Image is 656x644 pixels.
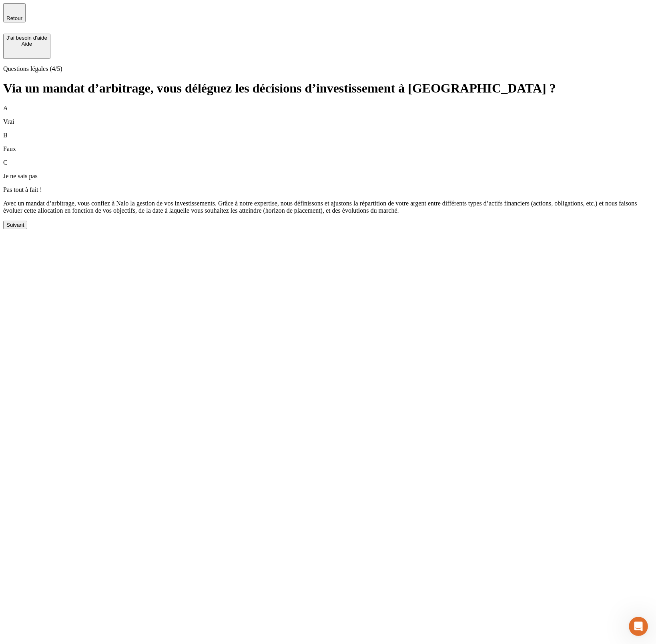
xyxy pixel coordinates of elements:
span: Avec un mandat d’arbitrage, vous confiez à Nalo la gestion de vos investissements. Grâce à notre ... [3,200,637,214]
button: Suivant [3,221,27,229]
p: Faux [3,145,653,153]
p: C [3,159,653,166]
span: Pas tout à fait ! [3,186,42,193]
p: Questions légales (4/5) [3,65,653,72]
div: Suivant [6,222,24,228]
p: Vrai [3,118,653,125]
p: B [3,132,653,139]
div: Aide [6,41,47,47]
button: Retour [3,3,26,22]
button: J’ai besoin d'aideAide [3,34,50,59]
span: Retour [6,15,22,21]
h1: Via un mandat d’arbitrage, vous déléguez les décisions d’investissement à [GEOGRAPHIC_DATA] ? [3,81,653,96]
p: Je ne sais pas [3,173,653,180]
div: J’ai besoin d'aide [6,35,47,41]
iframe: Intercom live chat [629,617,648,636]
p: A [3,105,653,112]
